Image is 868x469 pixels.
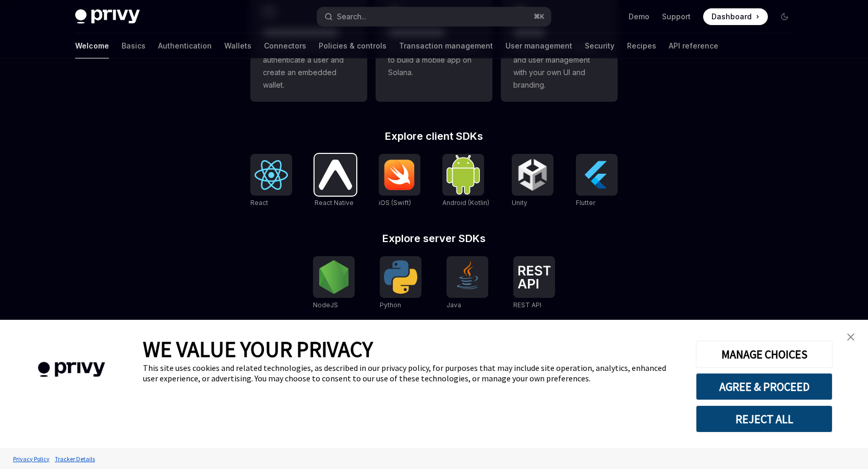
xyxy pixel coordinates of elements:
[576,199,595,207] span: Flutter
[10,450,52,468] a: Privacy Policy
[255,160,288,190] img: React
[399,33,493,58] a: Transaction management
[250,199,268,207] span: React
[442,154,489,208] a: Android (Kotlin)Android (Kotlin)
[317,7,551,26] button: Search...⌘K
[143,363,680,383] div: This site uses cookies and related technologies, as described in our privacy policy, for purposes...
[250,154,292,208] a: ReactReact
[388,41,480,79] span: Use the React Native SDK to build a mobile app on Solana.
[512,199,527,207] span: Unity
[513,256,555,310] a: REST APIREST API
[337,10,366,23] div: Search...
[250,233,618,244] h2: Explore server SDKs
[315,154,356,208] a: React NativeReact Native
[629,11,649,22] a: Demo
[505,33,572,58] a: User management
[313,301,338,309] span: NodeJS
[447,155,480,194] img: Android (Kotlin)
[383,159,416,190] img: iOS (Swift)
[447,301,461,309] span: Java
[122,33,146,58] a: Basics
[224,33,251,58] a: Wallets
[512,154,553,208] a: UnityUnity
[379,199,411,207] span: iOS (Swift)
[442,199,489,207] span: Android (Kotlin)
[847,333,854,341] img: close banner
[158,33,212,58] a: Authentication
[696,341,833,368] button: MANAGE CHOICES
[384,260,417,294] img: Python
[513,41,605,91] span: Whitelabel login, wallets, and user management with your own UI and branding.
[585,33,614,58] a: Security
[517,266,551,288] img: REST API
[379,154,420,208] a: iOS (Swift)iOS (Swift)
[627,33,656,58] a: Recipes
[380,301,401,309] span: Python
[263,41,355,91] span: Use the React SDK to authenticate a user and create an embedded wallet.
[662,11,691,22] a: Support
[513,301,541,309] span: REST API
[75,33,109,58] a: Welcome
[319,33,387,58] a: Policies & controls
[264,33,306,58] a: Connectors
[315,199,354,207] span: React Native
[696,373,833,400] button: AGREE & PROCEED
[576,154,618,208] a: FlutterFlutter
[319,160,352,189] img: React Native
[16,347,127,392] img: company logo
[516,158,549,191] img: Unity
[696,405,833,432] button: REJECT ALL
[534,13,545,21] span: ⌘ K
[712,11,752,22] span: Dashboard
[317,260,351,294] img: NodeJS
[52,450,98,468] a: Tracker Details
[669,33,718,58] a: API reference
[380,256,421,310] a: PythonPython
[313,256,355,310] a: NodeJSNodeJS
[75,9,140,24] img: dark logo
[451,260,484,294] img: Java
[447,256,488,310] a: JavaJava
[250,131,618,141] h2: Explore client SDKs
[776,8,793,25] button: Toggle dark mode
[143,335,373,363] span: WE VALUE YOUR PRIVACY
[840,327,861,347] a: close banner
[580,158,613,191] img: Flutter
[703,8,768,25] a: Dashboard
